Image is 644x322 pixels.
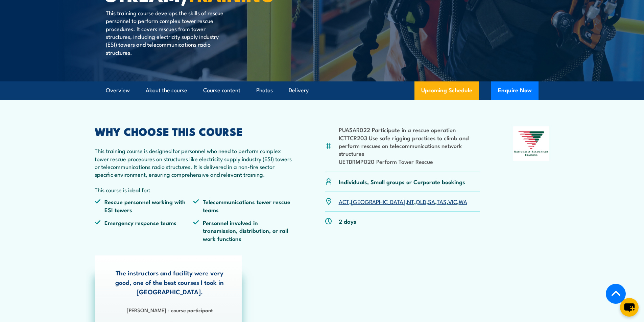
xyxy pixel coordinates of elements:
strong: [PERSON_NAME] - course participant [127,306,213,314]
li: ICTTCR203 Use safe rigging practices to climb and perform rescues on telecommunications network s... [339,134,480,157]
a: VIC [448,197,457,205]
p: , , , , , , , [339,198,467,205]
a: Delivery [289,81,309,99]
button: chat-button [620,298,639,317]
p: Individuals, Small groups or Corporate bookings [339,178,465,185]
a: Photos [256,81,273,99]
p: This training course is designed for personnel who need to perform complex tower rescue procedure... [95,147,292,178]
button: Enquire Now [491,81,539,100]
li: Emergency response teams [95,219,193,242]
a: NT [407,197,414,205]
a: WA [459,197,467,205]
li: Personnel involved in transmission, distribution, or rail work functions [193,219,292,242]
a: SA [428,197,435,205]
p: This course is ideal for: [95,186,292,194]
li: Telecommunications tower rescue teams [193,198,292,214]
img: Nationally Recognised Training logo. [513,126,550,161]
a: [GEOGRAPHIC_DATA] [351,197,405,205]
p: 2 days [339,217,356,225]
a: Overview [106,81,130,99]
p: The instructors and facility were very good, one of the best courses I took in [GEOGRAPHIC_DATA]. [115,268,225,296]
h2: WHY CHOOSE THIS COURSE [95,126,292,136]
p: This training course develops the skills of rescue personnel to perform complex tower rescue proc... [106,9,229,56]
li: PUASAR022 Participate in a rescue operation [339,126,480,133]
a: QLD [416,197,426,205]
li: UETDRMP020 Perform Tower Rescue [339,157,480,165]
li: Rescue personnel working with ESI towers [95,198,193,214]
a: About the course [146,81,187,99]
a: ACT [339,197,349,205]
a: Course content [203,81,240,99]
a: TAS [437,197,447,205]
a: Upcoming Schedule [414,81,479,100]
